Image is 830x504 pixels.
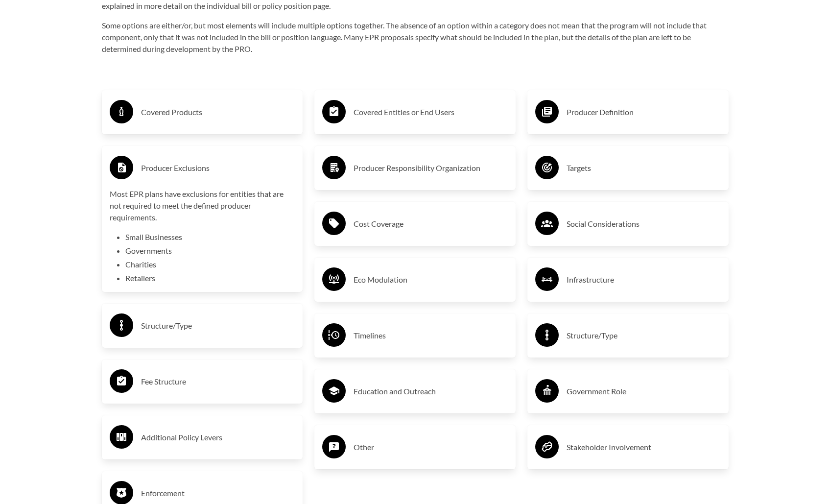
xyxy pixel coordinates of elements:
li: Retailers [125,272,295,284]
h3: Producer Exclusions [141,160,295,176]
h3: Additional Policy Levers [141,430,295,445]
h3: Infrastructure [567,272,721,288]
h3: Producer Definition [567,104,721,120]
h3: Other [354,439,508,455]
h3: Eco Modulation [354,272,508,288]
h3: Education and Outreach [354,384,508,399]
p: Most EPR plans have exclusions for entities that are not required to meet the defined producer re... [110,188,295,223]
h3: Government Role [567,384,721,399]
h3: Covered Products [141,104,295,120]
h3: Stakeholder Involvement [567,439,721,455]
h3: Structure/Type [141,318,295,334]
h3: Social Considerations [567,216,721,232]
h3: Structure/Type [567,328,721,343]
h3: Cost Coverage [354,216,508,232]
h3: Producer Responsibility Organization [354,160,508,176]
li: Small Businesses [125,231,295,243]
li: Charities [125,259,295,270]
h3: Covered Entities or End Users [354,104,508,120]
h3: Enforcement [141,485,295,501]
p: Some options are either/or, but most elements will include multiple options together. The absence... [102,20,729,55]
h3: Targets [567,160,721,176]
li: Governments [125,245,295,257]
h3: Fee Structure [141,374,295,389]
h3: Timelines [354,328,508,343]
